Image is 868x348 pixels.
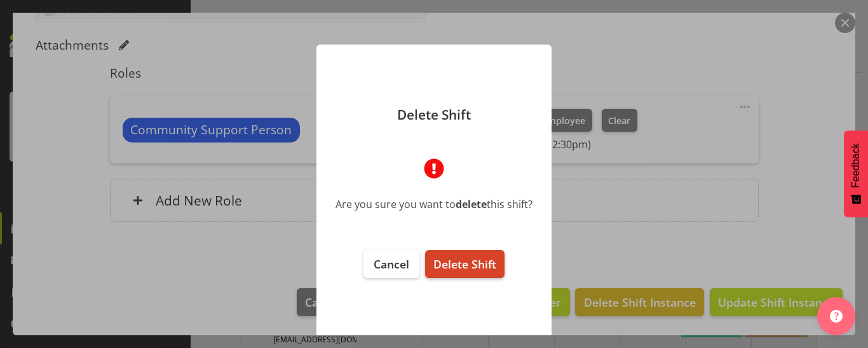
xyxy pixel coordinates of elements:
button: Cancel [363,250,419,278]
span: Delete Shift [433,256,496,272]
div: Are you sure you want to this shift? [336,197,532,212]
button: Delete Shift [425,250,505,278]
button: Feedback - Show survey [844,130,868,217]
span: Cancel [374,256,409,272]
img: help-xxl-2.png [830,310,843,323]
p: Delete Shift [329,108,539,122]
b: delete [456,197,487,211]
span: Feedback [850,143,862,188]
